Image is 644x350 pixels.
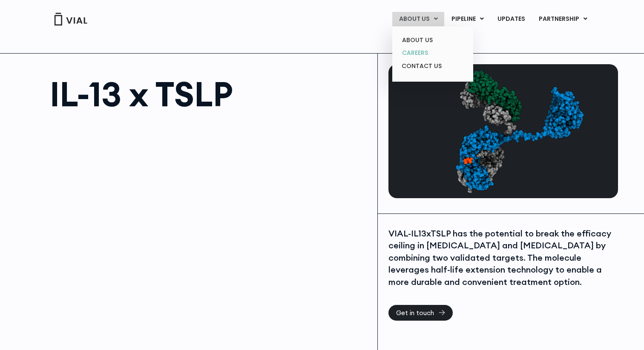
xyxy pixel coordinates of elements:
span: Get in touch [396,310,434,316]
h1: IL-13 x TSLP [50,77,369,111]
a: ABOUT USMenu Toggle [392,12,444,26]
a: UPDATES [491,12,532,26]
div: VIAL-IL13xTSLP has the potential to break the efficacy ceiling in [MEDICAL_DATA] and [MEDICAL_DAT... [388,228,616,288]
img: Vial Logo [54,13,88,26]
a: PARTNERSHIPMenu Toggle [532,12,594,26]
a: CAREERS [395,46,470,60]
a: CONTACT US [395,60,470,73]
a: PIPELINEMenu Toggle [445,12,490,26]
a: ABOUT US [395,34,470,47]
a: Get in touch [388,305,453,321]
